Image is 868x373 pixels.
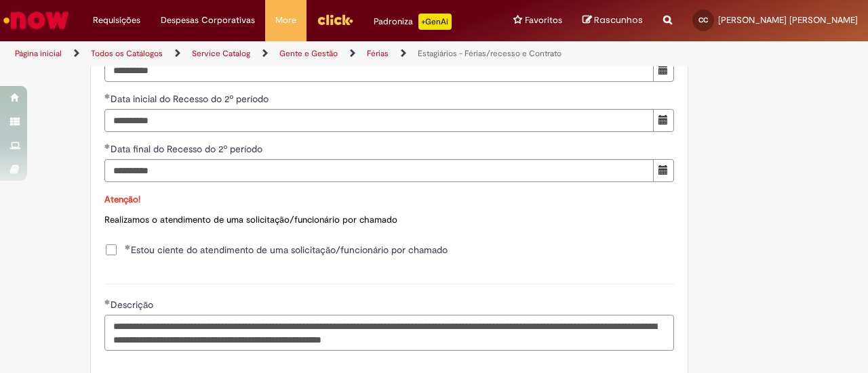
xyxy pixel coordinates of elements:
a: Rascunhos [583,14,643,27]
span: Rascunhos [594,14,643,26]
a: Estagiários - Férias/recesso e Contrato [418,48,561,59]
span: Obrigatório Preenchido [125,244,131,250]
span: Descrição [111,299,156,311]
span: Obrigatório Preenchido [104,93,111,99]
span: Requisições [93,14,140,27]
span: CC [698,16,708,24]
a: Service Catalog [192,48,250,59]
span: [PERSON_NAME] [PERSON_NAME] [718,14,858,26]
button: Mostrar calendário para Data final do Recesso [653,59,674,82]
span: More [275,14,296,27]
a: Todos os Catálogos [91,48,163,59]
p: +GenAi [418,14,452,30]
span: Realizamos o atendimento de uma solicitação/funcionário por chamado [104,214,397,225]
img: ServiceNow [1,7,71,34]
button: Mostrar calendário para Data inicial do Recesso do 2º período [653,109,674,132]
img: click_logo_yellow_360x200.png [317,9,353,30]
a: Férias [367,48,389,59]
span: Data inicial do Recesso do 2º período [111,93,271,105]
span: Despesas Corporativas [161,14,255,27]
span: Data final do Recesso do 2º período [111,143,265,155]
span: Atenção! [104,194,140,205]
span: Obrigatório Preenchido [104,299,111,305]
input: Data final do Recesso do 2º período 07 August 2026 Friday [104,159,654,182]
a: Gente e Gestão [279,48,338,59]
textarea: Descrição [104,315,674,351]
input: Data final do Recesso 02 January 2026 Friday [104,59,654,82]
a: Página inicial [15,48,62,59]
ul: Trilhas de página [10,41,568,66]
input: Data inicial do Recesso do 2º período 27 July 2026 Monday [104,109,654,132]
span: Estou ciente do atendimento de uma solicitação/funcionário por chamado [125,243,448,257]
span: Obrigatório Preenchido [104,144,111,149]
div: Padroniza [374,14,452,30]
span: Favoritos [525,14,562,27]
button: Mostrar calendário para Data final do Recesso do 2º período [653,159,674,182]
